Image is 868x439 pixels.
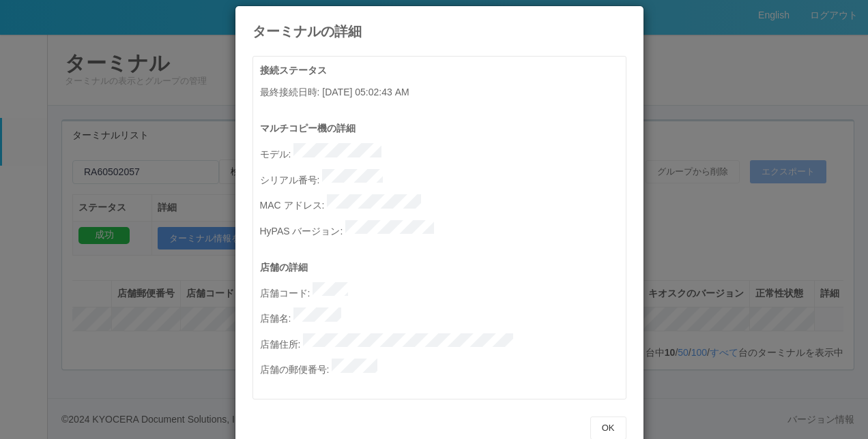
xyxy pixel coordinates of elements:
[260,194,626,213] p: MAC アドレス :
[260,260,626,275] p: 店舗の詳細
[260,282,626,301] p: 店舗コード :
[260,307,626,326] p: 店舗名 :
[260,333,626,352] p: 店舗住所 :
[252,24,626,39] h4: ターミナルの詳細
[260,121,626,136] p: マルチコピー機の詳細
[260,63,626,78] p: 接続ステータス
[260,169,626,187] p: シリアル番号 :
[260,85,626,100] p: 最終接続日時 : [DATE] 05:02:43 AM
[260,143,626,162] p: モデル :
[260,359,626,377] p: 店舗の郵便番号 :
[260,220,626,239] p: HyPAS バージョン :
